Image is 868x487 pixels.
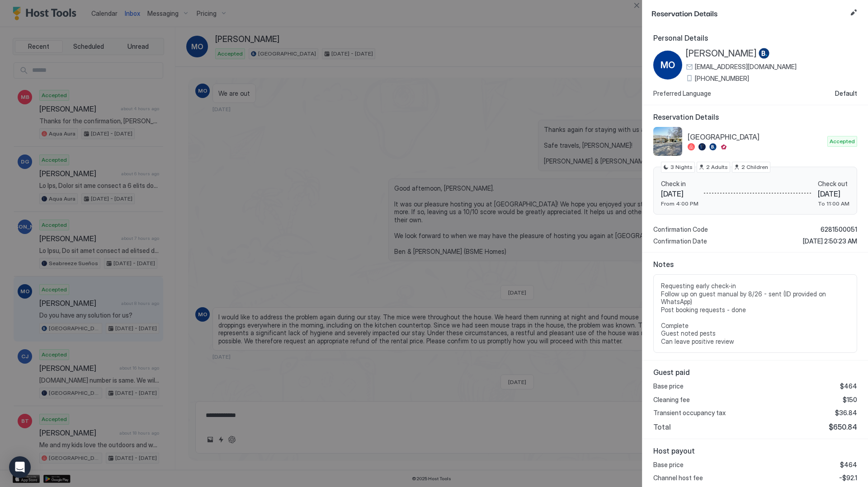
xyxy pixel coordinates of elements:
[670,163,693,171] span: 3 Nights
[653,474,703,482] span: Channel host fee
[651,7,846,19] span: Reservation Details
[660,58,675,72] span: MO
[830,137,855,145] span: Accepted
[661,200,698,207] span: From 4:00 PM
[835,409,857,417] span: $36.84
[686,48,757,59] span: [PERSON_NAME]
[706,163,728,171] span: 2 Adults
[661,282,849,345] span: Requesting early check-in Follow up on guest manual by 8/26 - sent (ID provided on WhatsApp) Post...
[653,461,684,469] span: Base price
[9,456,31,478] div: Open Intercom Messenger
[741,163,768,171] span: 2 Children
[829,422,857,431] span: $650.84
[688,132,824,141] span: [GEOGRAPHIC_DATA]
[653,112,857,122] span: Reservation Details
[835,89,857,98] span: Default
[653,33,857,42] span: Personal Details
[653,237,707,245] span: Confirmation Date
[653,89,711,98] span: Preferred Language
[653,409,726,417] span: Transient occupancy tax
[695,75,749,83] span: [PHONE_NUMBER]
[661,180,698,188] span: Check in
[653,446,857,455] span: Host payout
[803,237,857,245] span: [DATE] 2:50:23 AM
[653,368,857,377] span: Guest paid
[821,225,857,234] span: 6281500051
[653,127,682,156] div: listing image
[661,189,698,198] span: [DATE]
[818,200,849,207] span: To 11:00 AM
[695,63,797,71] span: [EMAIL_ADDRESS][DOMAIN_NAME]
[653,422,671,431] span: Total
[653,260,857,269] span: Notes
[840,382,857,390] span: $464
[653,382,684,390] span: Base price
[843,396,857,404] span: $150
[818,180,849,188] span: Check out
[839,474,857,482] span: -$92.1
[840,461,857,469] span: $464
[653,225,708,234] span: Confirmation Code
[653,396,690,404] span: Cleaning fee
[848,7,859,18] button: Edit reservation
[818,189,849,198] span: [DATE]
